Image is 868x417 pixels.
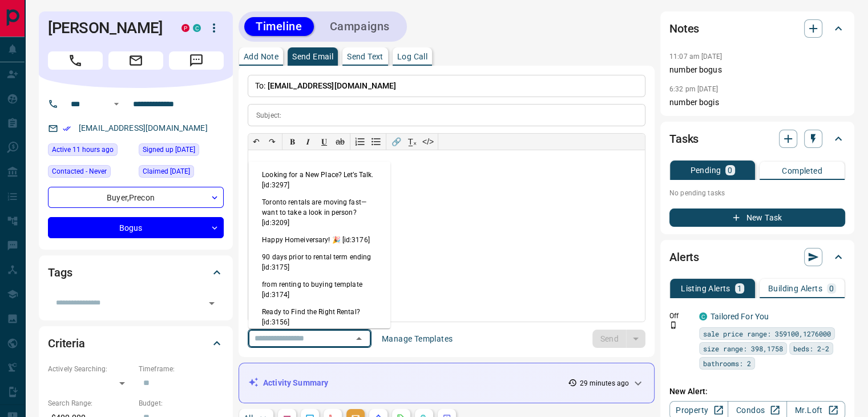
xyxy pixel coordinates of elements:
p: 11:07 am [DATE] [669,53,722,61]
span: 𝐔 [321,137,327,146]
div: condos.ca [193,24,201,32]
span: Claimed [DATE] [143,166,190,177]
button: Timeline [244,17,314,36]
button: Numbered list [352,134,368,150]
button: ab [332,134,348,150]
button: 𝑰 [300,134,316,150]
li: Ready to Find the Right Rental? [id:3156] [248,303,390,331]
button: Open [110,97,123,111]
p: Send Text [347,53,383,61]
a: Tailored For You [710,312,769,321]
span: Signed up [DATE] [143,144,195,155]
button: ↶ [248,134,264,150]
h1: [PERSON_NAME] [48,19,164,37]
p: Completed [782,167,822,175]
p: Activity Summary [263,377,328,389]
span: sale price range: 359100,1276000 [703,328,831,339]
button: ↷ [264,134,280,150]
div: Mon Oct 13 2025 [48,143,133,159]
button: New Task [669,209,845,227]
p: Off [669,311,692,321]
div: Fri Aug 02 2024 [139,143,224,159]
span: Message [169,51,224,70]
div: Bogus [48,217,224,238]
li: Happy Homeiversary! 🎉 [id:3176] [248,231,390,248]
span: [EMAIL_ADDRESS][DOMAIN_NAME] [268,81,397,90]
button: Manage Templates [375,330,459,348]
p: Send Email [292,53,333,61]
p: Pending [690,166,721,174]
button: T̲ₓ [404,134,420,150]
button: Bullet list [368,134,384,150]
h2: Tasks [669,130,699,148]
p: Building Alerts [768,284,822,292]
button: Open [204,295,220,311]
p: Timeframe: [139,364,224,374]
p: 6:32 pm [DATE] [669,85,718,93]
span: beds: 2-2 [793,343,829,354]
button: </> [420,134,436,150]
span: Active 11 hours ago [52,144,114,155]
div: Tags [48,259,224,286]
li: from renting to buying template [id:3174] [248,276,390,303]
div: condos.ca [699,312,707,320]
h2: Alerts [669,248,699,266]
p: number bogus [669,64,845,76]
li: 90 days prior to rental term ending [id:3175] [248,248,390,276]
div: Criteria [48,330,224,357]
button: 𝐔 [316,134,332,150]
div: Activity Summary29 minutes ago [248,372,645,394]
p: 0 [728,166,732,174]
span: bathrooms: 2 [703,358,751,369]
button: 🔗 [388,134,404,150]
span: Contacted - Never [52,166,107,177]
p: 1 [737,284,742,292]
p: New Alert: [669,386,845,398]
p: Search Range: [48,398,133,408]
s: ab [336,137,345,146]
p: number bogis [669,97,845,109]
a: [EMAIL_ADDRESS][DOMAIN_NAME] [79,123,208,133]
li: Looking for a New Place? Let’s Talk. [id:3297] [248,166,390,194]
p: To: [248,75,645,97]
div: Mon Jan 13 2025 [139,165,224,181]
button: 𝐁 [284,134,300,150]
div: Tasks [669,125,845,153]
button: Campaigns [318,17,401,36]
li: Toronto rentals are moving fast—want to take a look in person? [id:3209] [248,194,390,231]
p: Budget: [139,398,224,408]
h2: Notes [669,19,699,38]
div: property.ca [181,24,189,32]
p: 29 minutes ago [579,378,629,388]
div: split button [592,330,645,348]
h2: Tags [48,263,72,282]
h2: Criteria [48,334,85,352]
div: Notes [669,15,845,42]
span: size range: 398,1758 [703,343,783,354]
span: Call [48,51,103,70]
span: Email [108,51,163,70]
p: Log Call [397,53,427,61]
svg: Push Notification Only [669,321,677,329]
p: Listing Alerts [681,284,730,292]
p: Subject: [256,110,281,121]
p: No pending tasks [669,185,845,202]
p: Actively Searching: [48,364,133,374]
p: 0 [829,284,834,292]
svg: Email Verified [63,125,71,133]
button: Close [351,331,367,347]
div: Buyer , Precon [48,187,224,208]
div: Alerts [669,243,845,271]
p: Add Note [244,53,278,61]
